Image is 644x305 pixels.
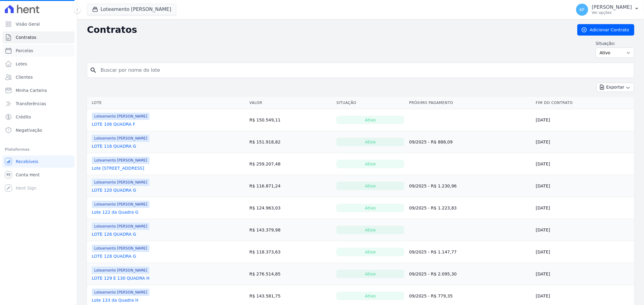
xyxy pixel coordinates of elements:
[92,289,149,296] span: Loteamento [PERSON_NAME]
[92,275,149,281] a: LOTE 129 E 130 QUADRA H
[533,263,634,285] td: [DATE]
[16,34,36,40] span: Contratos
[2,124,75,136] a: Negativação
[92,187,136,193] a: LOTE 120 QUADRA G
[533,219,634,241] td: [DATE]
[16,48,33,54] span: Parcelas
[334,97,407,109] th: Situação
[533,197,634,219] td: [DATE]
[92,201,149,208] span: Loteamento [PERSON_NAME]
[92,253,136,259] a: LOTE 128 QUADRA G
[579,8,585,12] span: KF
[247,241,334,263] td: R$ 118.373,63
[533,175,634,197] td: [DATE]
[592,4,632,10] p: [PERSON_NAME]
[92,135,149,142] span: Loteamento [PERSON_NAME]
[2,84,75,96] a: Minha Carteira
[16,101,46,107] span: Transferências
[409,140,453,144] a: 09/2025 - R$ 888,09
[336,248,404,256] div: Ativo
[592,10,632,15] p: Ver opções
[247,197,334,219] td: R$ 124.963,03
[16,114,31,120] span: Crédito
[596,40,634,46] label: Situação:
[336,116,404,124] div: Ativo
[533,97,634,109] th: Fim do Contrato
[247,175,334,197] td: R$ 116.871,24
[16,21,40,27] span: Visão Geral
[336,204,404,212] div: Ativo
[92,113,149,120] span: Loteamento [PERSON_NAME]
[92,245,149,252] span: Loteamento [PERSON_NAME]
[92,223,149,230] span: Loteamento [PERSON_NAME]
[409,294,453,298] a: 09/2025 - R$ 779,35
[87,97,247,109] th: Lote
[247,131,334,153] td: R$ 151.918,82
[87,4,176,15] button: Loteamento [PERSON_NAME]
[87,24,568,35] h2: Contratos
[2,58,75,70] a: Lotes
[409,250,457,254] a: 09/2025 - R$ 1.147,77
[336,182,404,190] div: Ativo
[2,18,75,30] a: Visão Geral
[92,179,149,186] span: Loteamento [PERSON_NAME]
[2,71,75,83] a: Clientes
[16,159,38,165] span: Recebíveis
[247,153,334,175] td: R$ 259.207,48
[92,157,149,164] span: Loteamento [PERSON_NAME]
[247,109,334,131] td: R$ 150.549,11
[2,156,75,168] a: Recebíveis
[92,143,136,149] a: LOTE 116 QUADRA G
[571,1,644,18] button: KF [PERSON_NAME] Ver opções
[533,131,634,153] td: [DATE]
[336,270,404,278] div: Ativo
[92,165,144,171] a: Lote [STREET_ADDRESS]
[336,160,404,168] div: Ativo
[16,61,27,67] span: Lotes
[2,98,75,110] a: Transferências
[90,67,97,74] i: search
[596,83,634,92] button: Exportar
[2,111,75,123] a: Crédito
[247,97,334,109] th: Valor
[92,297,138,303] a: Lote 133 da Quadra H
[247,219,334,241] td: R$ 143.379,98
[409,184,457,188] a: 09/2025 - R$ 1.230,96
[533,153,634,175] td: [DATE]
[16,87,47,93] span: Minha Carteira
[2,45,75,57] a: Parcelas
[16,74,33,80] span: Clientes
[407,97,533,109] th: Próximo Pagamento
[247,263,334,285] td: R$ 276.514,85
[533,109,634,131] td: [DATE]
[92,231,136,237] a: LOTE 126 QUADRA G
[409,206,457,210] a: 09/2025 - R$ 1.223,83
[16,172,40,178] span: Conta Hent
[16,127,42,133] span: Negativação
[409,272,457,276] a: 09/2025 - R$ 2.095,30
[336,292,404,300] div: Ativo
[336,138,404,146] div: Ativo
[5,146,72,153] div: Plataformas
[92,121,135,127] a: LOTE 106 QUADRA F
[577,24,634,36] a: Adicionar Contrato
[2,31,75,43] a: Contratos
[97,64,632,76] input: Buscar por nome do lote
[92,209,139,215] a: Lote 122 da Quadra G
[2,169,75,181] a: Conta Hent
[533,241,634,263] td: [DATE]
[336,226,404,234] div: Ativo
[92,267,149,274] span: Loteamento [PERSON_NAME]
